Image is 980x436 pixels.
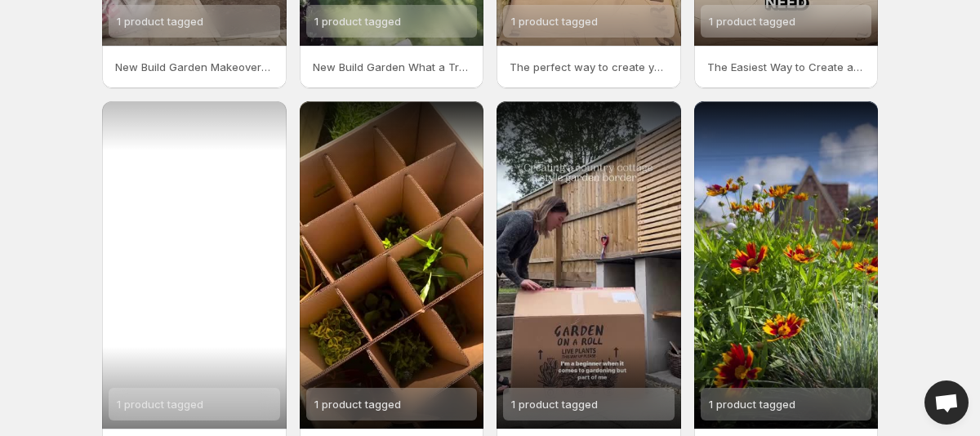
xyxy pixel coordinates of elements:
span: 1 product tagged [511,398,598,411]
span: 1 product tagged [314,15,401,28]
p: The perfect way to create your dream garden - now with the option to choose Wool Pots instead of ... [510,59,668,75]
p: New Build Garden Makeover Step by Step Transforming a new build garden doesnt have to be difficul... [115,59,274,75]
p: New Build Garden What a Transformation From bare soil to a thriving garden this new build space h... [313,59,471,75]
span: 1 product tagged [709,398,795,411]
p: The Easiest Way to Create a Stunning Garden Border Want a beautiful thriving border without the h... [707,59,866,75]
span: 1 product tagged [314,398,401,411]
span: 1 product tagged [511,15,598,28]
span: 1 product tagged [709,15,795,28]
span: 1 product tagged [117,15,203,28]
div: Open chat [924,380,969,425]
span: 1 product tagged [117,398,203,411]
